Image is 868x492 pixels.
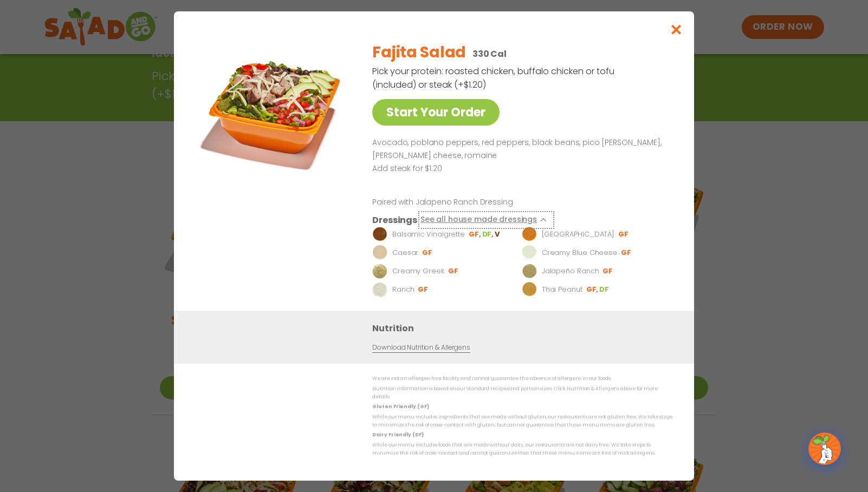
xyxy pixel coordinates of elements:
strong: Gluten Friendly (GF) [372,403,429,410]
p: Paired with Jalapeno Ranch Dressing [372,196,573,208]
img: Dressing preview image for Ranch [372,282,387,297]
li: GF [603,266,614,276]
p: Nutrition information is based on our standard recipes and portion sizes. Click Nutrition & Aller... [372,385,672,402]
li: GF [621,248,632,258]
p: Creamy Greek [392,266,444,277]
li: DF [599,285,610,294]
p: Balsamic Vinaigrette [392,229,465,240]
img: Dressing preview image for BBQ Ranch [522,227,537,242]
h3: Dressings [372,213,417,227]
img: Dressing preview image for Balsamic Vinaigrette [372,227,387,242]
p: [GEOGRAPHIC_DATA] [542,229,614,240]
img: Featured product photo for Fajita Salad [198,33,350,185]
a: Download Nutrition & Allergens [372,343,470,353]
p: Add steak for $1.20 [372,162,668,175]
img: Dressing preview image for Jalapeño Ranch [522,264,537,279]
img: Dressing preview image for Creamy Blue Cheese [522,245,537,260]
img: Dressing preview image for Creamy Greek [372,264,387,279]
p: Jalapeño Ranch [542,266,599,277]
p: Ranch [392,284,414,295]
p: Pick your protein: roasted chicken, buffalo chicken or tofu (included) or steak (+$1.20) [372,64,616,91]
a: Start Your Order [372,99,500,126]
li: GF [422,248,433,258]
li: GF [586,285,599,294]
h3: Nutrition [372,322,678,335]
p: While our menu includes ingredients that are made without gluten, our restaurants are not gluten ... [372,413,672,430]
li: GF [418,285,429,294]
li: GF [448,266,459,276]
li: V [495,229,501,239]
button: See all house made dressings [420,213,552,227]
p: Creamy Blue Cheese [542,247,617,258]
p: Avocado, poblano peppers, red peppers, black beans, pico [PERSON_NAME], [PERSON_NAME] cheese, rom... [372,136,668,162]
li: GF [469,229,482,239]
strong: Dairy Friendly (DF) [372,431,423,438]
li: DF [482,229,495,239]
p: Caesar [392,247,418,258]
img: Dressing preview image for Caesar [372,245,387,260]
img: Dressing preview image for Thai Peanut [522,282,537,297]
button: Close modal [659,11,694,48]
p: While our menu includes foods that are made without dairy, our restaurants are not dairy free. We... [372,441,672,457]
p: Thai Peanut [542,284,582,295]
p: We are not an allergen free facility and cannot guarantee the absence of allergens in our foods. [372,375,672,383]
img: wpChatIcon [809,434,840,464]
p: 330 Cal [472,47,507,61]
h2: Fajita Salad [372,41,466,64]
li: GF [618,229,630,239]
